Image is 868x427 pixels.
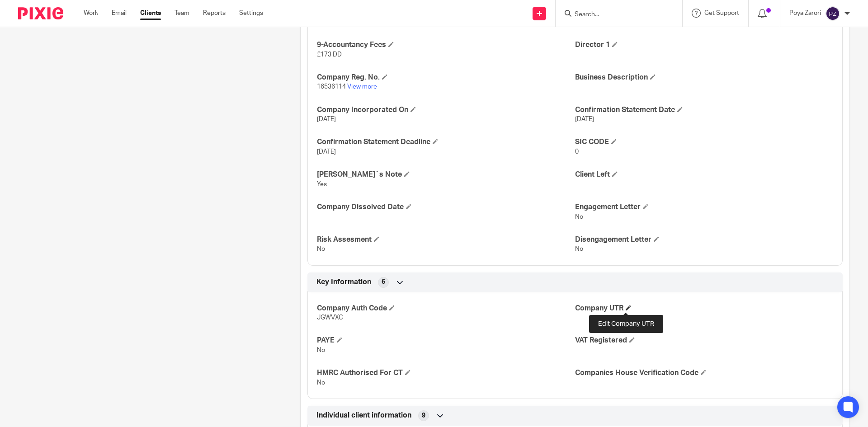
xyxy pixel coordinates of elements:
img: svg%3E [826,6,840,21]
span: 16536114 [317,84,346,90]
h4: Company Auth Code [317,304,575,313]
span: [DATE] [317,116,336,122]
h4: Director 1 [575,40,833,50]
span: 0 [575,149,579,155]
a: Team [175,9,189,18]
a: View more [347,84,377,90]
span: No [317,347,325,353]
h4: Confirmation Statement Date [575,105,833,115]
span: 9 [422,411,425,420]
a: Clients [140,9,161,18]
h4: PAYE [317,336,575,345]
h4: Disengagement Letter [575,235,833,244]
a: Email [112,9,127,18]
span: No [575,214,583,220]
span: Individual client information [316,411,411,420]
span: [DATE] [317,149,336,155]
span: No [317,246,325,252]
h4: Company UTR [575,304,833,313]
h4: Companies House Verification Code [575,368,833,378]
h4: VAT Registered [575,336,833,345]
span: No [317,380,325,386]
h4: Confirmation Statement Deadline [317,137,575,147]
p: Poya Zarori [789,9,821,18]
h4: HMRC Authorised For CT [317,368,575,378]
h4: 9-Accountancy Fees [317,40,575,50]
span: £173 DD [317,52,342,58]
h4: Client Left [575,170,833,179]
span: [DATE] [575,116,594,122]
h4: SIC CODE [575,137,833,147]
img: Pixie [18,7,63,19]
span: No [575,246,583,252]
a: Reports [203,9,226,18]
span: JGWVXC [317,314,343,321]
h4: Risk Assesment [317,235,575,244]
h4: Company Reg. No. [317,73,575,82]
input: Search [574,11,655,19]
span: Yes [317,181,327,188]
span: 6 [382,277,385,286]
h4: Engagement Letter [575,202,833,212]
h4: Company Incorporated On [317,105,575,115]
h4: Business Description [575,73,833,82]
h4: Company Dissolved Date [317,202,575,212]
span: Get Support [704,10,739,16]
span: Key Information [316,277,371,287]
a: Work [84,9,98,18]
h4: [PERSON_NAME]`s Note [317,170,575,179]
a: Settings [239,9,263,18]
